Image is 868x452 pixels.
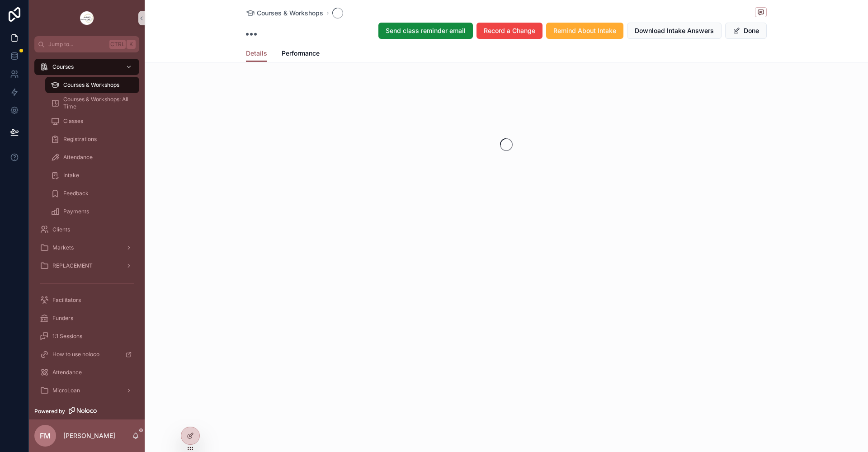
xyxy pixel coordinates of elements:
[34,292,139,308] a: Facilitators
[63,96,130,110] span: Courses & Workshops: All Time
[627,23,722,39] button: Download Intake Answers
[553,26,616,35] span: Remind About Intake
[246,9,323,18] a: Courses & Workshops
[45,95,139,111] a: Courses & Workshops: All Time
[34,364,139,381] a: Attendance
[386,26,466,35] span: Send class reminder email
[52,333,82,340] span: 1:1 Sessions
[40,430,51,441] span: FM
[45,113,139,129] a: Classes
[476,23,542,39] button: Record a Change
[63,190,89,197] span: Feedback
[45,203,139,220] a: Payments
[52,369,82,376] span: Attendance
[34,59,139,75] a: Courses
[34,240,139,256] a: Markets
[34,310,139,326] a: Funders
[52,297,81,304] span: Facilitators
[546,23,623,39] button: Remind About Intake
[63,136,97,143] span: Registrations
[63,81,119,89] span: Courses & Workshops
[52,387,80,394] span: MicroLoan
[34,346,139,363] a: How to use noloco
[34,258,139,274] a: REPLACEMENT
[63,208,89,215] span: Payments
[45,185,139,202] a: Feedback
[63,431,115,440] p: [PERSON_NAME]
[34,36,139,52] button: Jump to...CtrlK
[63,172,79,179] span: Intake
[246,49,267,58] span: Details
[52,244,74,251] span: Markets
[109,40,126,49] span: Ctrl
[45,149,139,165] a: Attendance
[48,41,106,48] span: Jump to...
[52,262,93,269] span: REPLACEMENT
[34,408,65,415] span: Powered by
[80,11,94,25] img: App logo
[63,118,83,125] span: Classes
[635,26,714,35] span: Download Intake Answers
[52,315,73,322] span: Funders
[45,167,139,184] a: Intake
[34,221,139,238] a: Clients
[29,403,145,419] a: Powered by
[484,26,535,35] span: Record a Change
[29,52,145,403] div: scrollable content
[725,23,767,39] button: Done
[52,351,99,358] span: How to use noloco
[34,328,139,344] a: 1:1 Sessions
[63,154,93,161] span: Attendance
[52,63,74,71] span: Courses
[282,45,320,63] a: Performance
[246,45,267,62] a: Details
[52,226,70,233] span: Clients
[257,9,323,18] span: Courses & Workshops
[282,49,320,58] span: Performance
[45,131,139,147] a: Registrations
[378,23,473,39] button: Send class reminder email
[127,41,135,48] span: K
[45,77,139,93] a: Courses & Workshops
[34,382,139,399] a: MicroLoan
